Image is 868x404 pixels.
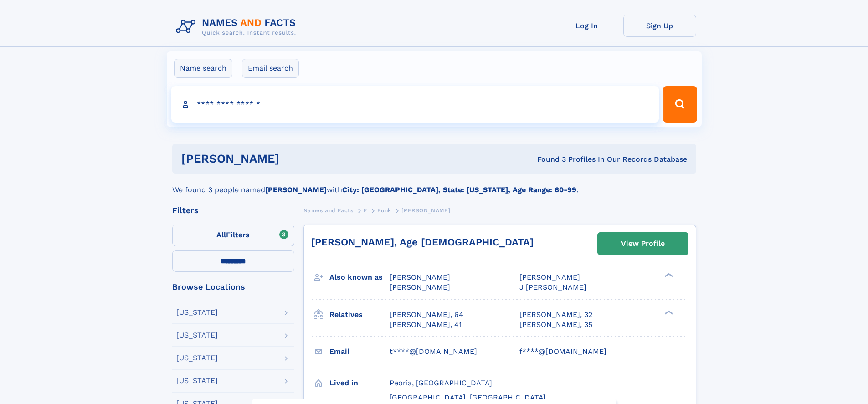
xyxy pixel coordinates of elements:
[176,332,218,339] div: [US_STATE]
[377,207,391,214] span: Funk
[172,225,294,246] label: Filters
[663,86,697,123] button: Search Button
[329,270,390,285] h3: Also known as
[364,207,367,214] span: F
[519,283,586,291] span: J [PERSON_NAME]
[172,174,696,195] div: We found 3 people named with .
[265,185,327,194] b: [PERSON_NAME]
[390,273,450,281] span: [PERSON_NAME]
[181,153,408,164] h1: [PERSON_NAME]
[176,354,218,362] div: [US_STATE]
[390,393,546,402] span: [GEOGRAPHIC_DATA], [GEOGRAPHIC_DATA]
[311,236,534,248] a: [PERSON_NAME], Age [DEMOGRAPHIC_DATA]
[598,233,688,255] a: View Profile
[390,310,463,320] a: [PERSON_NAME], 64
[242,59,299,78] label: Email search
[390,378,492,387] span: Peoria, [GEOGRAPHIC_DATA]
[550,15,623,37] a: Log In
[176,309,218,316] div: [US_STATE]
[172,206,294,215] div: Filters
[621,233,665,254] div: View Profile
[329,344,390,359] h3: Email
[171,86,659,123] input: search input
[663,309,673,315] div: ❯
[623,15,696,37] a: Sign Up
[519,310,592,320] a: [PERSON_NAME], 32
[377,205,391,216] a: Funk
[519,320,592,330] a: [PERSON_NAME], 35
[303,205,354,216] a: Names and Facts
[329,307,390,322] h3: Relatives
[364,205,367,216] a: F
[390,283,450,291] span: [PERSON_NAME]
[519,273,580,281] span: [PERSON_NAME]
[172,15,303,39] img: Logo Names and Facts
[176,377,218,384] div: [US_STATE]
[401,207,450,214] span: [PERSON_NAME]
[390,320,462,330] a: [PERSON_NAME], 41
[216,230,226,239] span: All
[329,375,390,391] h3: Lived in
[174,59,232,78] label: Name search
[408,154,687,164] div: Found 3 Profiles In Our Records Database
[342,185,576,194] b: City: [GEOGRAPHIC_DATA], State: [US_STATE], Age Range: 60-99
[172,283,294,291] div: Browse Locations
[663,272,673,278] div: ❯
